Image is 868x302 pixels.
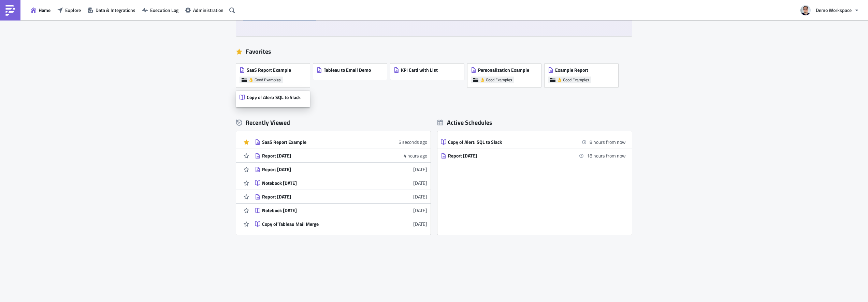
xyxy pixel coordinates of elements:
[139,5,182,15] button: Execution Log
[65,6,81,14] span: Explore
[5,5,16,16] img: PushMetrics
[262,180,381,186] div: Notebook [DATE]
[27,5,54,15] button: Home
[236,60,313,87] a: SaaS Report Example👌 Good Examples
[401,67,438,73] span: KPI Card with List
[413,166,427,173] time: 2025-10-02T15:05:24Z
[236,46,632,57] div: Favorites
[247,94,301,100] span: Copy of Alert: SQL to Slack
[448,153,567,159] div: Report [DATE]
[545,60,622,87] a: Example Report👌 Good Examples
[557,77,589,83] span: 👌 Good Examples
[399,138,427,146] time: 2025-10-07T12:04:31Z
[255,176,427,190] a: Notebook [DATE][DATE]
[150,6,178,14] span: Execution Log
[480,77,512,83] span: 👌 Good Examples
[448,139,567,145] div: Copy of Alert: SQL to Slack
[255,217,427,231] a: Copy of Tableau Mail Merge[DATE]
[39,6,50,14] span: Home
[467,60,545,87] a: Personalization Example👌 Good Examples
[587,152,626,159] time: 2025-10-08 08:00
[262,166,381,173] div: Report [DATE]
[800,4,811,16] img: Avatar
[441,149,626,162] a: Report [DATE]18 hours from now
[262,221,381,227] div: Copy of Tableau Mail Merge
[441,135,626,149] a: Copy of Alert: SQL to Slack8 hours from now
[413,193,427,200] time: 2025-07-29T08:18:47Z
[255,190,427,203] a: Report [DATE][DATE]
[478,67,529,73] span: Personalization Example
[313,60,390,87] a: Tableau to Email Demo
[413,179,427,187] time: 2025-09-29T12:41:12Z
[324,67,371,73] span: Tableau to Email Demo
[262,207,381,214] div: Notebook [DATE]
[193,6,223,14] span: Administration
[236,118,431,128] div: Recently Viewed
[404,152,427,159] time: 2025-10-07T07:59:40Z
[248,77,281,83] span: 👌 Good Examples
[182,5,227,15] button: Administration
[247,67,291,73] span: SaaS Report Example
[413,220,427,228] time: 2025-07-02T10:23:34Z
[555,67,588,73] span: Example Report
[796,3,863,18] button: Demo Workspace
[255,204,427,217] a: Notebook [DATE][DATE]
[262,153,381,159] div: Report [DATE]
[255,163,427,176] a: Report [DATE][DATE]
[255,135,427,149] a: SaaS Report Example5 seconds ago
[816,6,852,14] span: Demo Workspace
[590,138,626,146] time: 2025-10-07 22:00
[54,5,84,15] button: Explore
[255,149,427,162] a: Report [DATE]4 hours ago
[236,87,313,107] a: Copy of Alert: SQL to Slack
[390,60,467,87] a: KPI Card with List
[437,119,492,126] div: Active Schedules
[413,207,427,214] time: 2025-07-02T10:23:59Z
[84,5,139,15] button: Data & Integrations
[262,194,381,200] div: Report [DATE]
[96,6,135,14] span: Data & Integrations
[262,139,381,145] div: SaaS Report Example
